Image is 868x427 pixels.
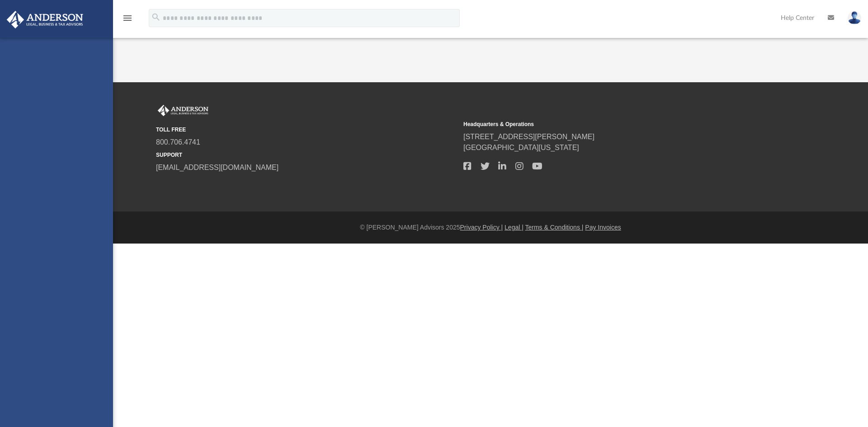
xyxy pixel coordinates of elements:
small: TOLL FREE [156,126,457,134]
a: Privacy Policy | [460,224,503,231]
i: search [151,12,161,22]
a: [EMAIL_ADDRESS][DOMAIN_NAME] [156,164,278,171]
a: [STREET_ADDRESS][PERSON_NAME] [463,133,594,141]
a: 800.706.4741 [156,138,200,146]
small: Headquarters & Operations [463,120,764,128]
img: Anderson Advisors Platinum Portal [156,105,210,117]
a: menu [122,17,133,23]
div: © [PERSON_NAME] Advisors 2025 [113,223,868,232]
a: Legal | [505,224,524,231]
a: Terms & Conditions | [525,224,584,231]
img: User Pic [848,11,861,24]
img: Anderson Advisors Platinum Portal [4,11,86,28]
i: menu [122,13,133,23]
small: SUPPORT [156,151,457,159]
a: Pay Invoices [585,224,621,231]
a: [GEOGRAPHIC_DATA][US_STATE] [463,144,579,151]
